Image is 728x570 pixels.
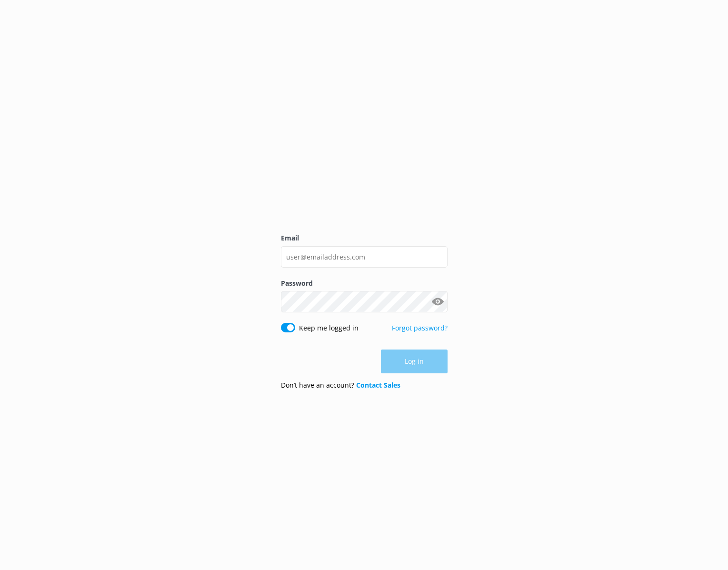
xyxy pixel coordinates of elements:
button: Show password [429,292,448,311]
input: user@emailaddress.com [281,246,448,268]
label: Keep me logged in [299,323,359,333]
label: Email [281,233,448,243]
a: Contact Sales [356,380,400,390]
a: Forgot password? [392,323,448,332]
label: Password [281,278,448,289]
p: Don’t have an account? [281,380,400,390]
